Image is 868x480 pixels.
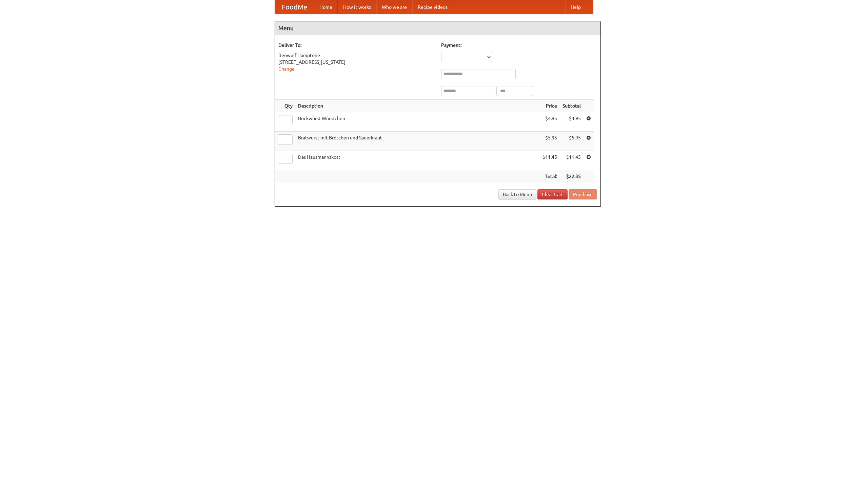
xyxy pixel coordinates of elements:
[569,189,597,199] button: Purchase
[275,100,295,112] th: Qty
[275,0,314,14] a: FoodMe
[314,0,338,14] a: Home
[560,151,584,170] td: $11.45
[560,170,584,183] th: $22.35
[498,189,536,199] a: Back to Menu
[441,42,597,49] h5: Payment:
[565,0,586,14] a: Help
[278,66,295,72] a: Change
[540,170,560,183] th: Total:
[537,189,568,199] a: Clear Cart
[560,100,584,112] th: Subtotal
[278,42,434,49] h5: Deliver To:
[278,52,434,59] div: Beowulf Hamptone
[540,132,560,151] td: $5.95
[540,100,560,112] th: Price
[278,59,434,65] div: [STREET_ADDRESS][US_STATE]
[295,132,540,151] td: Bratwurst mit Brötchen und Sauerkraut
[275,21,600,35] h4: Menu
[560,112,584,132] td: $4.95
[560,132,584,151] td: $5.95
[376,0,412,14] a: Who we are
[338,0,376,14] a: How it works
[295,100,540,112] th: Description
[295,151,540,170] td: Das Hausmannskost
[540,151,560,170] td: $11.45
[540,112,560,132] td: $4.95
[295,112,540,132] td: Bockwurst Würstchen
[412,0,453,14] a: Recipe videos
